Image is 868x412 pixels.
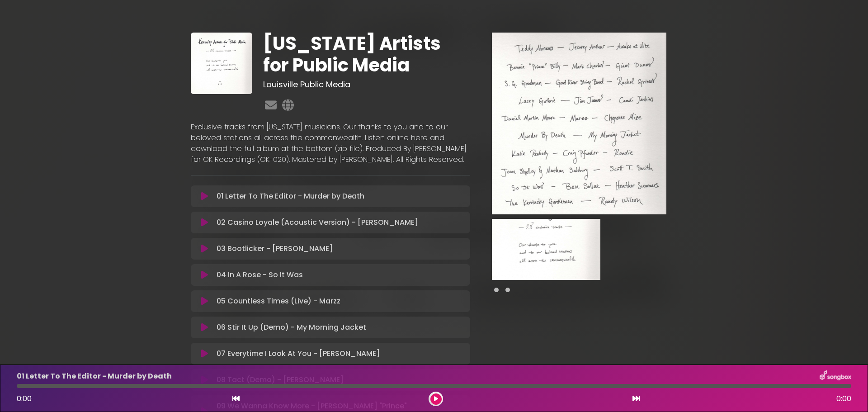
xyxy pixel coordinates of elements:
img: c1WsRbwhTdCAEPY19PzT [191,33,252,94]
p: 02 Casino Loyale (Acoustic Version) - [PERSON_NAME] [217,217,418,228]
p: 06 Stir It Up (Demo) - My Morning Jacket [217,322,366,333]
span: 0:00 [17,393,32,404]
p: Exclusive tracks from [US_STATE] musicians. Our thanks to you and to our beloved stations all acr... [191,122,470,165]
h3: Louisville Public Media [263,80,470,90]
h1: [US_STATE] Artists for Public Media [263,33,470,76]
img: songbox-logo-white.png [820,370,851,382]
span: 0:00 [836,393,851,404]
p: 01 Letter To The Editor - Murder by Death [17,371,172,382]
img: Main Media [492,33,666,214]
p: 05 Countless Times (Live) - Marzz [217,296,340,307]
p: 03 Bootlicker - [PERSON_NAME] [217,243,333,254]
p: 01 Letter To The Editor - Murder by Death [217,191,364,202]
p: 04 In A Rose - So It Was [217,270,303,280]
p: 07 Everytime I Look At You - [PERSON_NAME] [217,348,380,359]
img: VTNrOFRoSLGAMNB5FI85 [492,219,600,280]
